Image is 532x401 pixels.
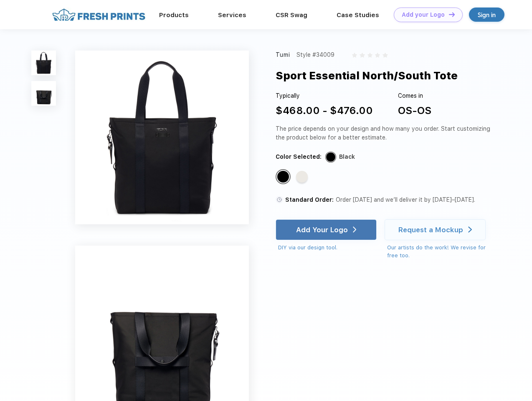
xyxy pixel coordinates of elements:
[159,11,189,19] a: Products
[339,152,355,161] div: Black
[276,196,283,203] img: standard order
[449,12,455,17] img: DT
[296,51,334,59] div: Style #34009
[469,8,504,22] a: Sign in
[367,53,372,58] img: gray_star.svg
[75,51,249,224] img: func=resize&h=640
[398,226,463,234] div: Request a Mockup
[276,51,291,59] div: Tumi
[31,81,56,106] img: func=resize&h=100
[383,53,388,58] img: gray_star.svg
[296,171,308,183] div: Off White Tan
[285,196,334,203] span: Standard Order:
[276,124,494,142] div: The price depends on your design and how many you order. Start customizing the product below for ...
[468,226,472,233] img: white arrow
[276,152,322,161] div: Color Selected:
[398,91,431,100] div: Comes in
[276,91,373,100] div: Typically
[387,244,494,260] div: Our artists do the work! We revise for free too.
[277,171,289,183] div: Black
[352,53,357,58] img: gray_star.svg
[360,53,365,58] img: gray_star.svg
[31,51,56,75] img: func=resize&h=100
[278,244,377,252] div: DIY via our design tool.
[296,226,348,234] div: Add Your Logo
[353,226,357,233] img: white arrow
[398,103,431,118] div: OS-OS
[50,8,148,22] img: fo%20logo%202.webp
[336,196,475,203] span: Order [DATE] and we’ll deliver it by [DATE]–[DATE].
[402,11,445,18] div: Add your Logo
[276,103,373,118] div: $468.00 - $476.00
[276,68,458,84] div: Sport Essential North/South Tote
[375,53,380,58] img: gray_star.svg
[478,10,496,20] div: Sign in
